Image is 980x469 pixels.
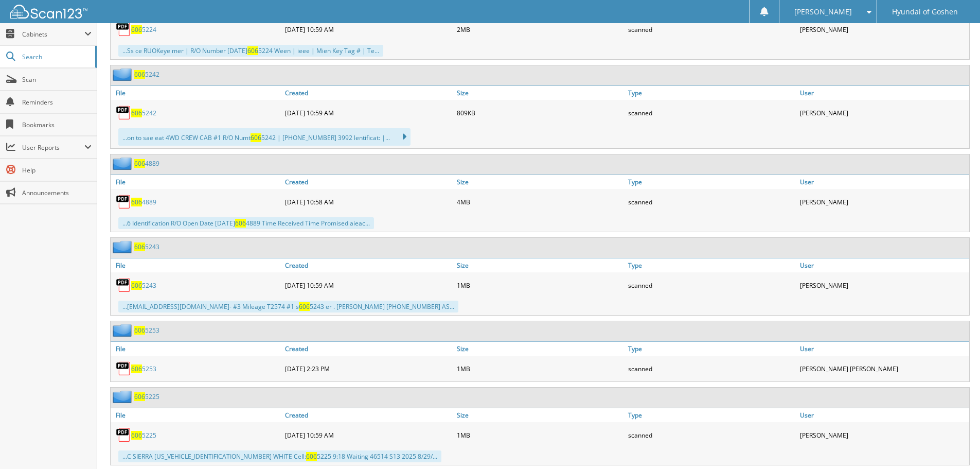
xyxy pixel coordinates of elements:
[118,45,383,57] div: ...Ss ce RUOKeye mer | R/O Number [DATE] 5224 Ween | ieee | Mien Key Tag # | Te...
[797,86,969,100] a: User
[454,425,626,445] div: 1MB
[111,175,282,189] a: File
[929,420,980,469] iframe: Chat Widget
[282,408,454,422] a: Created
[454,175,626,189] a: Size
[116,427,131,443] img: PDF.png
[111,86,282,100] a: File
[116,194,131,210] img: PDF.png
[131,281,156,290] a: 6065243
[22,30,84,39] span: Cabinets
[134,70,159,79] a: 6065242
[306,452,317,461] span: 606
[454,408,626,422] a: Size
[626,358,797,379] div: scanned
[118,217,374,229] div: ...6 Identification R/O Open Date [DATE] 4889 Time Received Time Promised aieac...
[626,102,797,123] div: scanned
[22,120,92,129] span: Bookmarks
[282,19,454,40] div: [DATE] 10:59 AM
[282,275,454,296] div: [DATE] 10:59 AM
[131,109,142,117] span: 606
[892,9,958,15] span: Hyundai of Goshen
[111,342,282,356] a: File
[797,425,969,445] div: [PERSON_NAME]
[797,102,969,123] div: [PERSON_NAME]
[131,198,142,206] span: 606
[282,175,454,189] a: Created
[797,275,969,296] div: [PERSON_NAME]
[113,390,134,403] img: folder2.png
[131,281,142,290] span: 606
[134,392,159,401] a: 6065225
[134,326,145,335] span: 606
[797,408,969,422] a: User
[22,166,92,175] span: Help
[626,86,797,100] a: Type
[134,70,145,79] span: 606
[134,392,145,401] span: 606
[797,258,969,272] a: User
[282,86,454,100] a: Created
[454,19,626,40] div: 2MB
[282,425,454,445] div: [DATE] 10:59 AM
[116,277,131,293] img: PDF.png
[626,175,797,189] a: Type
[454,342,626,356] a: Size
[626,258,797,272] a: Type
[282,102,454,123] div: [DATE] 10:59 AM
[626,408,797,422] a: Type
[116,22,131,37] img: PDF.png
[131,431,142,440] span: 606
[626,19,797,40] div: scanned
[626,425,797,445] div: scanned
[113,324,134,337] img: folder2.png
[134,159,159,168] a: 6064889
[797,342,969,356] a: User
[134,242,159,251] a: 6065243
[251,133,261,142] span: 606
[113,68,134,81] img: folder2.png
[794,9,852,15] span: [PERSON_NAME]
[22,53,90,61] span: Search
[282,258,454,272] a: Created
[454,358,626,379] div: 1MB
[118,450,441,462] div: ...C SIERRA [US_VEHICLE_IDENTIFICATION_NUMBER] WHITE Cell: 5225 9:18 Waiting 46514 S13 2025 8/29/...
[797,192,969,212] div: [PERSON_NAME]
[116,361,131,376] img: PDF.png
[134,159,145,168] span: 606
[10,5,87,19] img: scan123-logo-white.svg
[131,25,156,34] a: 6065224
[111,408,282,422] a: File
[454,258,626,272] a: Size
[247,46,258,55] span: 606
[22,98,92,107] span: Reminders
[626,275,797,296] div: scanned
[131,198,156,206] a: 6064889
[282,192,454,212] div: [DATE] 10:58 AM
[797,358,969,379] div: [PERSON_NAME] [PERSON_NAME]
[282,358,454,379] div: [DATE] 2:23 PM
[626,192,797,212] div: scanned
[797,175,969,189] a: User
[282,342,454,356] a: Created
[131,25,142,34] span: 606
[22,75,92,84] span: Scan
[134,326,159,335] a: 6065253
[111,258,282,272] a: File
[131,109,156,117] a: 6065242
[454,86,626,100] a: Size
[454,192,626,212] div: 4MB
[454,102,626,123] div: 809KB
[797,19,969,40] div: [PERSON_NAME]
[113,240,134,253] img: folder2.png
[134,242,145,251] span: 606
[626,342,797,356] a: Type
[22,143,84,152] span: User Reports
[22,188,92,197] span: Announcements
[131,431,156,440] a: 6065225
[131,364,142,373] span: 606
[113,157,134,170] img: folder2.png
[118,128,411,146] div: ...on to sae eat 4WD CREW CAB #1 R/O Numt 5242 | [PHONE_NUMBER] 3992 lentificat: |...
[131,364,156,373] a: 6065253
